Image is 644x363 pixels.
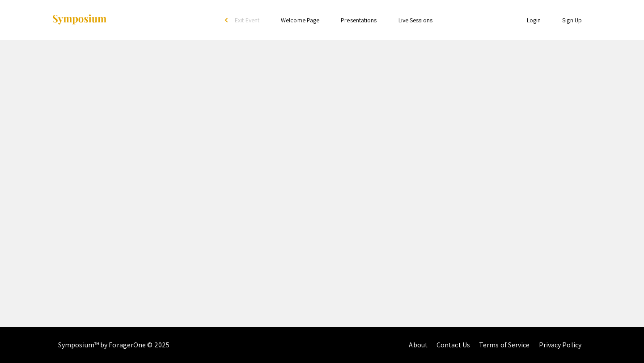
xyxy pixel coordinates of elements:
a: About [409,340,428,350]
a: Welcome Page [281,16,319,24]
span: Exit Event [235,16,259,24]
a: Sign Up [562,16,582,24]
img: Symposium by ForagerOne [51,14,107,26]
div: arrow_back_ios [225,17,230,23]
a: Live Sessions [398,16,432,24]
a: Login [527,16,541,24]
a: Privacy Policy [539,340,581,350]
a: Contact Us [436,340,470,350]
a: Terms of Service [479,340,530,350]
div: Symposium™ by ForagerOne © 2025 [58,327,169,363]
a: Presentations [341,16,377,24]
